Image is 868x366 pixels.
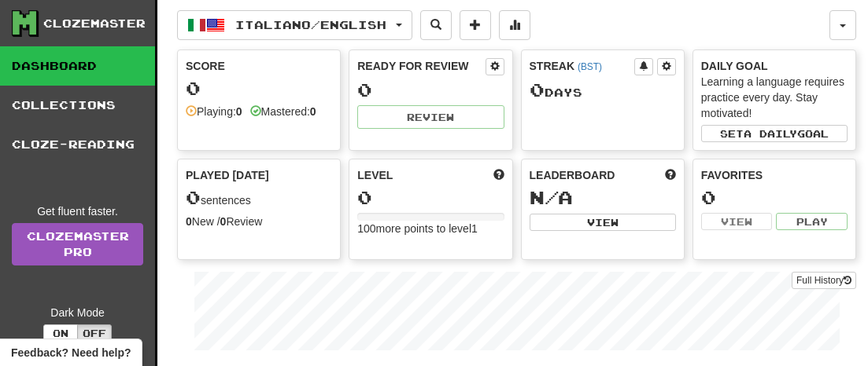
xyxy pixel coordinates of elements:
button: Search sentences [420,10,452,40]
button: Full History [792,272,856,289]
div: 0 [357,80,504,100]
button: Seta dailygoal [701,125,848,142]
button: Italiano/English [177,10,412,40]
div: Playing: [186,104,242,119]
div: Clozemaster [43,16,146,31]
strong: 0 [186,215,192,228]
div: Get fluent faster. [12,203,143,219]
div: Learning a language requires practice every day. Stay motivated! [701,74,848,121]
span: Open feedback widget [11,345,131,361]
button: Review [357,105,504,129]
button: View [530,214,676,231]
div: sentences [186,188,332,208]
span: Level [357,167,393,183]
button: Play [776,213,848,230]
button: On [43,324,78,342]
span: Score more points to level up [493,167,504,183]
span: Played [DATE] [186,167,269,183]
div: 0 [357,188,504,207]
span: Leaderboard [530,167,615,183]
div: Mastered: [250,104,316,119]
strong: 0 [236,105,242,118]
div: 100 more points to level 1 [357,221,504,236]
button: More stats [499,10,530,40]
div: Day s [530,80,676,101]
a: ClozemasterPro [12,223,143,265]
span: This week in points, UTC [665,167,676,183]
div: Daily Goal [701,58,848,74]
span: 0 [186,186,201,208]
button: Off [77,324,112,342]
a: (BST) [578,61,602,72]
button: View [701,213,773,230]
strong: 0 [220,215,227,228]
div: Score [186,58,332,74]
div: Dark Mode [12,305,143,320]
div: 0 [701,188,848,207]
span: N/A [530,186,573,208]
span: 0 [530,79,545,101]
div: Favorites [701,167,848,183]
div: Streak [530,58,634,74]
div: 0 [186,79,332,98]
div: Ready for Review [357,58,485,74]
button: Add sentence to collection [460,10,491,40]
span: a daily [744,128,797,139]
strong: 0 [310,105,316,118]
div: New / Review [186,214,332,229]
span: Italiano / English [235,18,386,31]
